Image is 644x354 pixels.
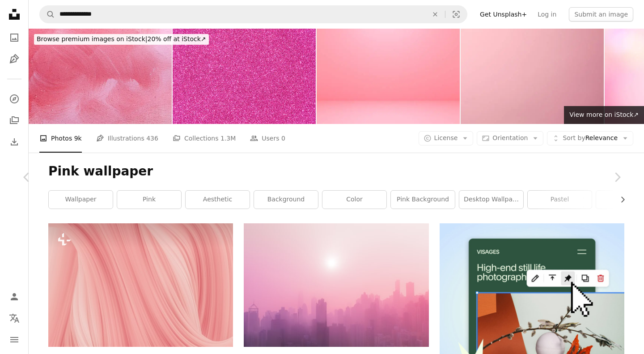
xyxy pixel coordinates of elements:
[173,124,236,153] a: Collections 1.3M
[146,133,158,143] span: 436
[29,29,214,50] a: Browse premium images on iStock|20% off at iStock↗
[250,124,285,153] a: Users 0
[5,331,23,349] button: Menu
[419,131,474,145] button: License
[37,35,206,43] span: 20% off at iStock ↗
[532,7,562,21] a: Log in
[186,191,250,209] a: aesthetic
[322,191,386,209] a: color
[5,111,23,129] a: Collections
[5,90,23,108] a: Explore
[434,134,458,141] span: License
[564,106,644,124] a: View more on iStock↗
[48,223,233,346] img: a close up of a pink and white background
[563,134,585,141] span: Sort by
[528,191,592,209] a: pastel
[461,29,604,124] img: Pink abstract background
[5,288,23,306] a: Log in / Sign up
[5,50,23,68] a: Illustrations
[5,309,23,327] button: Language
[49,191,113,209] a: wallpaper
[39,5,467,23] form: Find visuals sitewide
[569,7,633,21] button: Submit an image
[317,29,460,124] img: pink wall background
[563,134,618,143] span: Relevance
[48,281,233,289] a: a close up of a pink and white background
[569,111,639,118] span: View more on iStock ↗
[173,29,316,124] img: pink glitter texture abstract background
[459,191,523,209] a: desktop wallpaper
[244,281,428,289] a: skyscraper covered with fog at daytime
[590,134,644,220] a: Next
[117,191,181,209] a: pink
[48,163,624,179] h1: Pink wallpaper
[220,133,236,143] span: 1.3M
[547,131,633,145] button: Sort byRelevance
[477,131,543,145] button: Orientation
[391,191,455,209] a: pink background
[244,223,428,347] img: skyscraper covered with fog at daytime
[29,29,172,124] img: Pink background Painting on Canvas, Acrylic Painting
[37,35,147,43] span: Browse premium images on iStock |
[475,7,532,21] a: Get Unsplash+
[281,133,285,143] span: 0
[40,6,55,23] button: Search Unsplash
[5,133,23,151] a: Download History
[5,29,23,47] a: Photos
[445,6,467,23] button: Visual search
[254,191,318,209] a: background
[492,134,528,141] span: Orientation
[96,124,158,153] a: Illustrations 436
[425,6,445,23] button: Clear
